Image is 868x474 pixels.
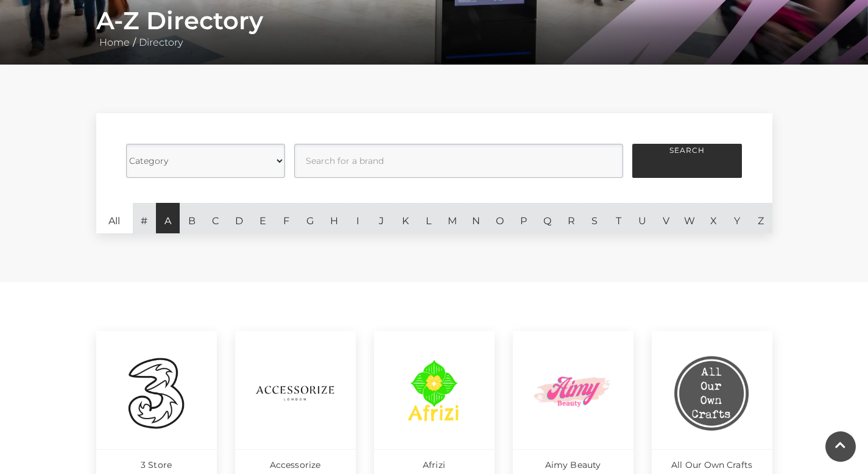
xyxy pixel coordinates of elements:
[203,203,227,233] a: C
[96,37,133,48] a: Home
[136,37,186,48] a: Directory
[607,203,630,233] a: T
[559,203,583,233] a: R
[632,144,742,178] button: Search
[535,203,559,233] a: Q
[654,203,678,233] a: V
[725,203,749,233] a: Y
[440,203,464,233] a: M
[630,203,654,233] a: U
[512,203,535,233] a: P
[702,203,725,233] a: X
[133,203,157,233] a: #
[251,203,275,233] a: E
[464,203,488,233] a: N
[96,6,772,35] h1: A-Z Directory
[346,203,370,233] a: I
[227,203,251,233] a: D
[96,203,133,233] a: All
[87,6,782,50] div: /
[275,203,298,233] a: F
[322,203,346,233] a: H
[156,203,180,233] a: A
[393,203,417,233] a: K
[749,203,772,233] a: Z
[294,144,623,178] input: Search for a brand
[180,203,203,233] a: B
[370,203,393,233] a: J
[298,203,322,233] a: G
[417,203,441,233] a: L
[488,203,512,233] a: O
[583,203,607,233] a: S
[678,203,702,233] a: W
